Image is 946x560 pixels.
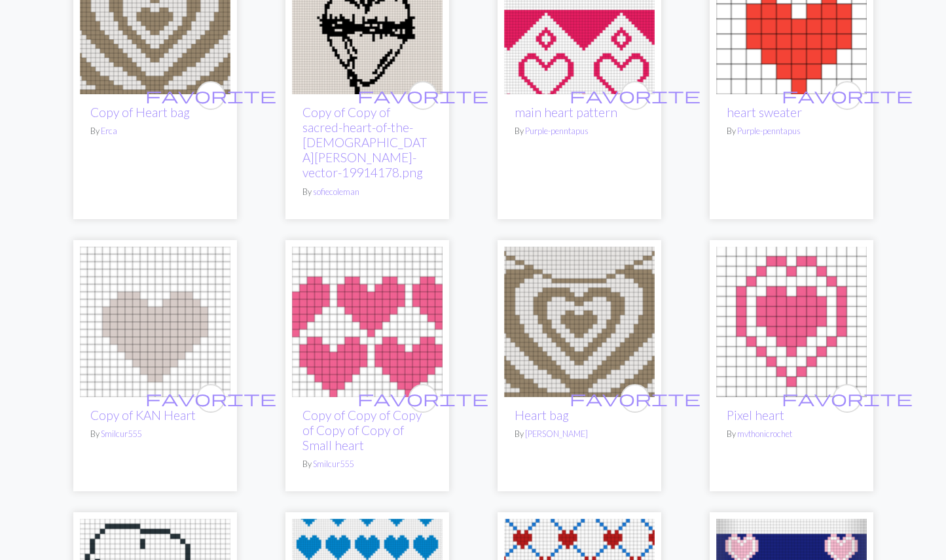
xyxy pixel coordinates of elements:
[515,408,569,423] a: Heart bag
[302,105,427,180] a: Copy of Copy of sacred-heart-of-the-[DEMOGRAPHIC_DATA][PERSON_NAME]-vector-19914178.png
[504,314,655,326] a: Final bag design
[833,384,862,413] button: favourite
[80,11,230,24] a: Final bag design
[90,428,220,440] p: By
[737,126,801,136] a: Purple-penntapus
[716,247,867,397] img: Heart within a heart
[302,458,432,470] p: By
[409,384,437,413] button: favourite
[621,81,649,110] button: favourite
[833,81,862,110] button: favourite
[782,388,913,408] span: favorite
[504,247,655,397] img: Final bag design
[302,186,432,198] p: By
[101,429,141,439] a: Smilcur555
[80,247,230,397] img: KAN Heart
[145,85,276,105] span: favorite
[737,429,792,439] a: mvthonicrochet
[727,408,784,423] a: Pixel heart
[302,408,422,453] a: Copy of Copy of Copy of Copy of Copy of Small heart
[409,81,437,110] button: favourite
[101,126,117,136] a: Erca
[292,314,443,326] a: Hearts
[145,385,276,411] i: favourite
[196,81,225,110] button: favourite
[90,408,196,423] a: Copy of KAN Heart
[525,429,588,439] a: [PERSON_NAME]
[313,459,354,469] a: Smilcur555
[292,11,443,24] a: sacred-heart-of-the-lord-jesus-vector-19914178.png
[80,314,230,326] a: KAN Heart
[515,428,644,440] p: By
[727,125,856,137] p: By
[504,11,655,24] a: main heart pattern
[716,11,867,24] a: heart sweater
[145,388,276,408] span: favorite
[570,388,700,408] span: favorite
[357,82,488,109] i: favourite
[145,82,276,109] i: favourite
[357,85,488,105] span: favorite
[313,186,359,197] a: sofiecoleman
[782,385,913,411] i: favourite
[196,384,225,413] button: favourite
[357,385,488,411] i: favourite
[90,105,190,120] a: Copy of Heart bag
[716,314,867,326] a: Heart within a heart
[90,125,220,137] p: By
[570,385,700,411] i: favourite
[570,82,700,109] i: favourite
[515,125,644,137] p: By
[357,388,488,408] span: favorite
[292,247,443,397] img: Hearts
[727,428,856,440] p: By
[621,384,649,413] button: favourite
[515,105,617,120] a: main heart pattern
[525,126,589,136] a: Purple-penntapus
[570,85,700,105] span: favorite
[782,85,913,105] span: favorite
[727,105,802,120] a: heart sweater
[782,82,913,109] i: favourite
